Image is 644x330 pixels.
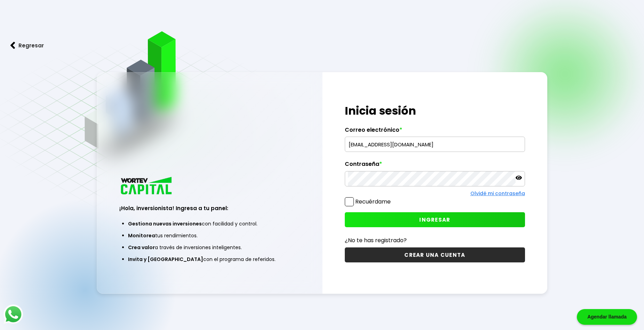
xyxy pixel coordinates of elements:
li: a través de inversiones inteligentes. [128,241,291,253]
div: Agendar llamada [577,309,637,325]
img: logo_wortev_capital [119,176,174,197]
li: tus rendimientos. [128,230,291,241]
label: Correo electrónico [345,126,525,137]
h1: Inicia sesión [345,102,525,119]
span: INGRESAR [419,216,450,223]
li: con el programa de referidos. [128,253,291,265]
p: ¿No te has registrado? [345,236,525,245]
button: INGRESAR [345,212,525,227]
h3: ¡Hola, inversionista! Ingresa a tu panel: [119,204,300,212]
button: CREAR UNA CUENTA [345,247,525,262]
img: logos_whatsapp-icon.242b2217.svg [3,305,23,324]
span: Crea valor [128,244,155,251]
span: Invita y [GEOGRAPHIC_DATA] [128,256,203,263]
span: Monitorea [128,232,155,239]
li: con facilidad y control. [128,218,291,230]
label: Contraseña [345,161,525,171]
a: Olvidé mi contraseña [470,190,525,197]
img: flecha izquierda [10,42,15,49]
input: hola@wortev.capital [348,137,522,152]
span: Gestiona nuevas inversiones [128,220,202,227]
label: Recuérdame [355,198,391,206]
a: ¿No te has registrado?CREAR UNA CUENTA [345,236,525,262]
